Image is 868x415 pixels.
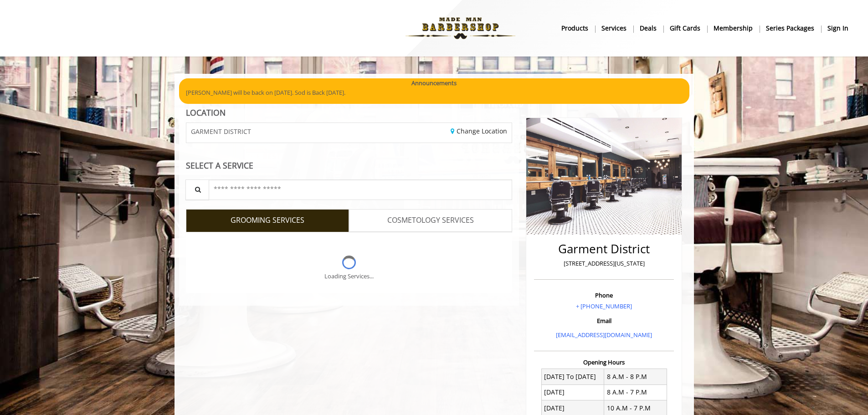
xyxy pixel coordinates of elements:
[633,21,663,35] a: DealsDeals
[536,242,672,256] h2: Garment District
[534,359,674,365] h3: Opening Hours
[451,127,507,135] a: Change Location
[387,215,474,226] span: COSMETOLOGY SERVICES
[556,331,652,339] a: [EMAIL_ADDRESS][DOMAIN_NAME]
[398,3,523,53] img: Made Man Barbershop logo
[536,259,672,268] p: [STREET_ADDRESS][US_STATE]
[827,23,848,33] b: sign in
[561,23,588,33] b: products
[640,23,657,33] b: Deals
[760,21,821,35] a: Series packagesSeries packages
[766,23,814,33] b: Series packages
[707,21,760,35] a: MembershipMembership
[601,23,627,33] b: Services
[670,23,700,33] b: gift cards
[536,292,672,298] h3: Phone
[604,384,667,400] td: 8 A.M - 7 P.M
[541,369,604,384] td: [DATE] To [DATE]
[541,384,604,400] td: [DATE]
[191,128,251,135] span: GARMENT DISTRICT
[185,179,209,200] button: Service Search
[663,21,707,35] a: Gift cardsgift cards
[186,88,683,97] p: [PERSON_NAME] will be back on [DATE]. Sod is Back [DATE].
[186,107,226,118] b: LOCATION
[555,21,595,35] a: Productsproducts
[186,232,513,293] div: Grooming services
[576,302,632,310] a: + [PHONE_NUMBER]
[231,215,304,226] span: GROOMING SERVICES
[714,23,753,33] b: Membership
[324,272,374,281] div: Loading Services...
[411,78,457,88] b: Announcements
[186,161,513,170] div: SELECT A SERVICE
[595,21,633,35] a: ServicesServices
[536,318,672,324] h3: Email
[604,369,667,384] td: 8 A.M - 8 P.M
[821,21,855,35] a: sign insign in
